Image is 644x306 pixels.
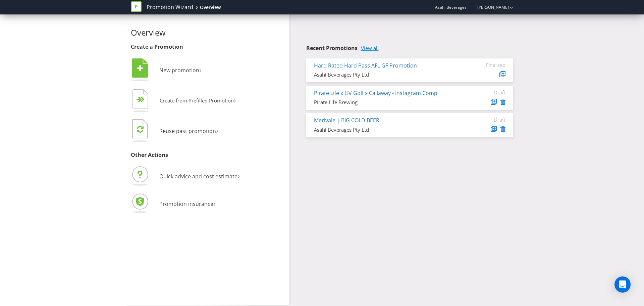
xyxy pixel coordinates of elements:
[314,117,379,124] a: Merivale | BIG COLD BEER
[314,126,455,133] div: Asahi Beverages Pty Ltd
[137,125,144,133] tspan: 
[131,173,240,180] a: Quick advice and cost estimate›
[614,276,631,293] div: Open Intercom Messenger
[131,44,284,50] h3: Create a Promotion
[200,4,221,11] div: Overview
[361,45,379,51] a: View all
[131,200,216,208] a: Promotion insurance›
[234,95,236,105] span: ›
[314,89,437,97] a: Pirate Life x LIV Golf x Callaway - Instagram Comp
[160,97,234,104] span: Create from Prefilled Promotion
[314,71,455,78] div: Asahi Beverages Pty Ltd
[471,4,509,10] a: [PERSON_NAME]
[159,200,213,208] span: Promotion insurance
[213,198,216,209] span: ›
[465,117,505,123] div: Draft
[306,44,358,52] span: Recent Promotions
[237,170,240,181] span: ›
[159,67,199,74] span: New promotion
[131,28,284,37] h2: Overview
[131,152,284,158] h3: Other Actions
[314,62,417,69] a: Hard Rated Hard Pass AFL GF Promotion
[199,64,202,75] span: ›
[435,4,467,10] span: Asahi Beverages
[465,89,505,95] div: Draft
[465,62,505,68] div: Finalised
[159,127,216,135] span: Reuse past promotion
[137,65,143,72] tspan: 
[141,96,145,103] tspan: 
[147,3,193,11] a: Promotion Wizard
[216,125,218,136] span: ›
[159,173,237,180] span: Quick advice and cost estimate
[314,99,455,106] div: Pirate Life Brewing
[131,88,236,115] button: Create from Prefilled Promotion›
